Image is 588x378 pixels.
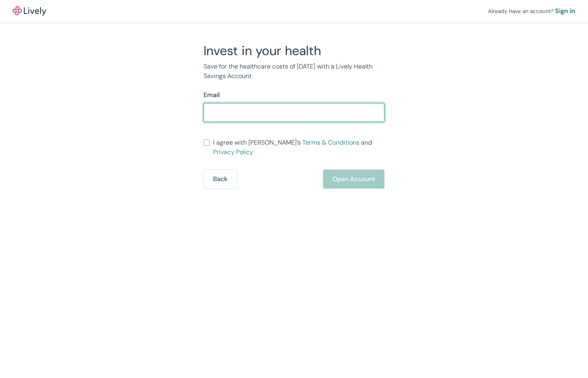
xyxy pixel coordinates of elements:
[555,6,575,16] a: Sign in
[488,6,575,16] div: Already have an account?
[204,90,220,100] label: Email
[204,170,237,189] button: Back
[213,148,253,156] a: Privacy Policy
[13,6,46,16] img: Lively
[213,138,384,157] span: I agree with [PERSON_NAME]’s and
[13,6,46,16] a: LivelyLively
[204,62,384,81] p: Save for the healthcare costs of [DATE] with a Lively Health Savings Account
[204,43,384,59] h2: Invest in your health
[302,138,359,147] a: Terms & Conditions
